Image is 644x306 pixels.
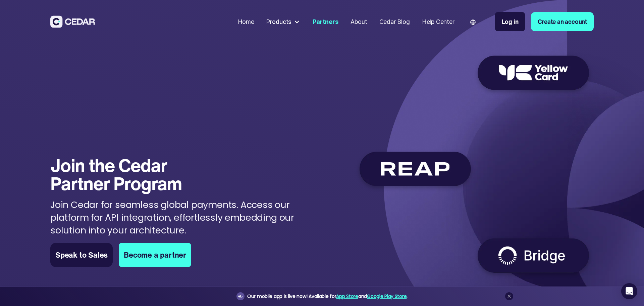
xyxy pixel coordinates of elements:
[367,293,407,300] a: Google Play Store
[313,17,338,26] div: Partners
[621,283,637,299] div: Open Intercom Messenger
[263,14,304,29] div: Products
[235,14,257,30] a: Home
[495,12,525,31] a: Log in
[531,12,594,31] a: Create an account
[422,17,454,26] div: Help Center
[247,292,408,301] div: Our mobile app is live now! Available for and .
[470,19,476,25] img: world icon
[238,294,243,299] img: announcement
[50,199,325,236] p: Join Cedar for seamless global payments. Access our platform for API integration, effortlessly em...
[502,17,519,26] div: Log in
[310,14,341,30] a: Partners
[50,156,215,192] h1: Join the Cedar Partner Program
[266,17,291,26] div: Products
[347,14,370,30] a: About
[119,243,191,267] a: Become a partner
[419,14,458,30] a: Help Center
[336,293,358,300] a: App Store
[351,17,367,26] div: About
[50,243,113,267] a: Speak to Sales
[376,14,413,30] a: Cedar Blog
[238,17,254,26] div: Home
[379,17,410,26] div: Cedar Blog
